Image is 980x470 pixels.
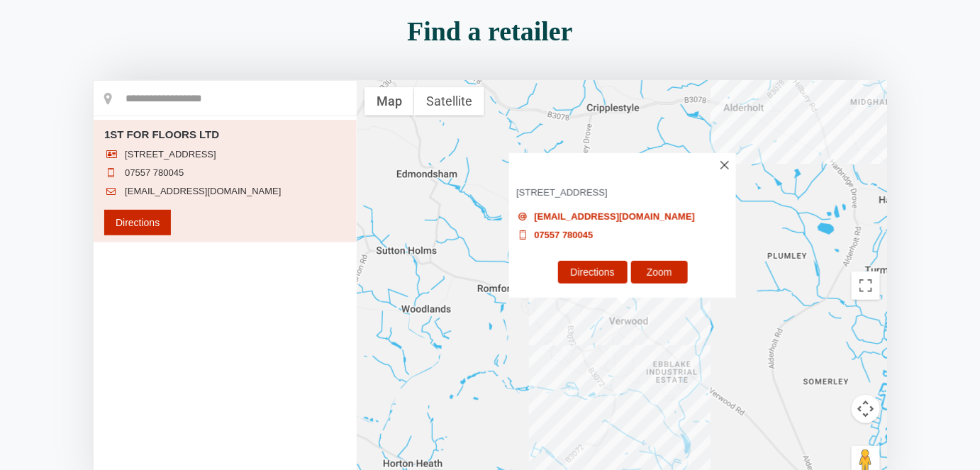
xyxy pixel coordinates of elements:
[516,187,729,198] span: [STREET_ADDRESS]
[852,272,880,300] button: Toggle fullscreen view
[125,186,281,197] a: [EMAIL_ADDRESS][DOMAIN_NAME]
[557,261,627,284] a: Directions
[104,210,171,235] a: Directions
[414,87,484,116] button: Show satellite imagery
[125,149,216,160] span: [STREET_ADDRESS]
[364,87,414,116] button: Show street map
[852,395,880,423] button: Map camera controls
[104,127,346,142] h3: 1ST FOR FLOORS LTD
[720,161,729,169] img: cross.png
[630,261,687,284] a: Zoom
[534,211,695,223] a: [EMAIL_ADDRESS][DOMAIN_NAME]
[534,230,593,241] a: 07557 780045
[509,153,736,177] h3: 1ST FOR FLOORS LTD
[93,18,887,45] h2: Find a retailer
[125,167,184,179] a: 07557 780045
